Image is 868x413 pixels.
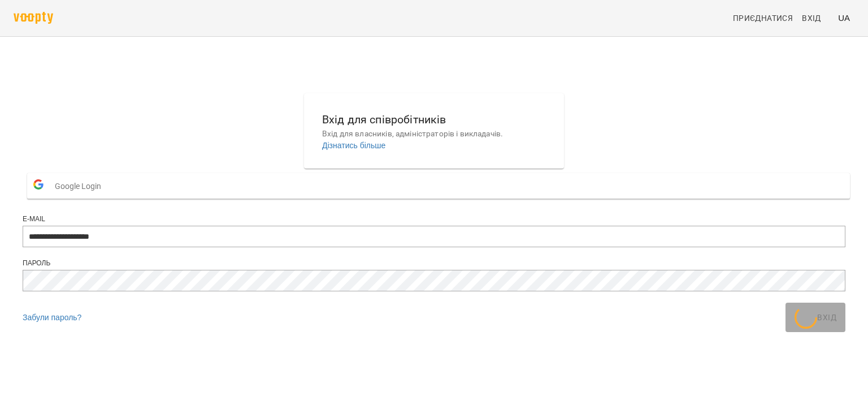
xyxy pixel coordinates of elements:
a: Приєднатися [728,8,797,28]
a: Дізнатись більше [322,141,385,150]
div: Пароль [23,259,845,268]
span: UA [838,12,850,24]
a: Забули пароль? [23,313,81,322]
span: Вхід [802,11,821,25]
span: Приєднатися [733,11,793,25]
h6: Вхід для співробітників [322,111,546,128]
img: voopty.png [14,12,53,24]
span: Google Login [55,175,107,197]
div: E-mail [23,214,845,224]
button: UA [834,7,854,28]
button: Google Login [27,173,850,199]
p: Вхід для власників, адміністраторів і викладачів. [322,128,546,140]
a: Вхід [797,8,834,28]
button: Вхід для співробітниківВхід для власників, адміністраторів і викладачів.Дізнатись більше [313,102,555,160]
